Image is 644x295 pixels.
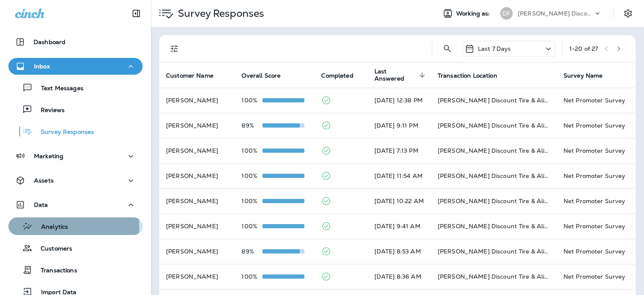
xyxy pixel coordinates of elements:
td: [PERSON_NAME] [159,163,235,188]
button: Collapse Sidebar [125,5,148,22]
button: Inbox [8,58,143,75]
td: [PERSON_NAME] Discount Tire & Alignment- [GEOGRAPHIC_DATA] ([STREET_ADDRESS]) [431,239,557,264]
td: [DATE] 8:36 AM [368,264,431,289]
p: Reviews [32,107,65,115]
div: 1 - 20 of 27 [569,45,598,52]
span: Transaction Location [438,72,508,79]
p: 100% [241,172,262,179]
span: Last Answered [374,68,417,82]
td: [DATE] 11:54 AM [368,163,431,188]
td: Net Promoter Survey [557,264,636,289]
td: Net Promoter Survey [557,214,636,239]
td: [PERSON_NAME] [159,188,235,214]
p: Survey Responses [32,128,94,136]
td: [DATE] 9:41 AM [368,214,431,239]
td: Net Promoter Survey [557,113,636,138]
p: Text Messages [33,85,83,93]
p: 89% [241,122,262,129]
td: [PERSON_NAME] [159,264,235,289]
span: Last Answered [374,68,428,82]
button: Survey Responses [8,123,143,140]
div: DF [500,7,513,20]
button: Data [8,196,143,213]
span: Survey Name [563,72,603,79]
td: Net Promoter Survey [557,188,636,214]
p: Marketing [34,153,63,159]
td: [DATE] 9:11 PM [368,113,431,138]
button: Dashboard [8,34,143,50]
span: Customer Name [166,72,213,79]
td: [PERSON_NAME] Discount Tire & Alignment - Damariscotta (5 [PERSON_NAME] Plz,) [431,163,557,188]
p: 100% [241,273,262,280]
p: Inbox [34,63,50,70]
button: Assets [8,172,143,189]
td: [DATE] 8:53 AM [368,239,431,264]
p: 100% [241,97,262,104]
td: [DATE] 12:38 PM [368,88,431,113]
td: Net Promoter Survey [557,138,636,163]
p: Last 7 Days [478,45,511,52]
td: [PERSON_NAME] [159,138,235,163]
td: [PERSON_NAME] Discount Tire & Alignment [GEOGRAPHIC_DATA] ([STREET_ADDRESS]) [431,188,557,214]
td: [PERSON_NAME] [159,88,235,113]
td: Net Promoter Survey [557,239,636,264]
td: [PERSON_NAME] [159,239,235,264]
p: 100% [241,147,262,154]
button: Text Messages [8,79,143,97]
td: [PERSON_NAME] Discount Tire & Alignment- [GEOGRAPHIC_DATA] ([STREET_ADDRESS]) [431,138,557,163]
p: Assets [34,177,54,184]
td: [PERSON_NAME] Discount Tire & Alignment [GEOGRAPHIC_DATA] ([STREET_ADDRESS]) [431,214,557,239]
button: Filters [166,40,183,57]
p: Customers [32,245,72,253]
p: 100% [241,223,262,230]
p: 100% [241,198,262,204]
button: Customers [8,239,143,257]
p: Transactions [32,267,77,275]
span: Survey Name [563,72,614,79]
p: Analytics [33,223,68,231]
button: Marketing [8,148,143,164]
span: Overall Score [241,72,280,79]
td: [PERSON_NAME] Discount Tire & Alignment - Damariscotta (5 [PERSON_NAME] Plz,) [431,88,557,113]
td: [PERSON_NAME] [159,214,235,239]
td: Net Promoter Survey [557,163,636,188]
button: Transactions [8,261,143,279]
span: Working as: [456,10,492,17]
p: Dashboard [34,39,65,45]
button: Search Survey Responses [439,40,456,57]
p: [PERSON_NAME] Discount Tire & Alignment [518,10,593,17]
span: Completed [321,72,364,79]
td: [PERSON_NAME] Discount Tire & Alignment [GEOGRAPHIC_DATA] ([STREET_ADDRESS]) [431,113,557,138]
span: Overall Score [241,72,291,79]
button: Analytics [8,217,143,235]
span: Transaction Location [438,72,497,79]
td: [DATE] 10:22 AM [368,188,431,214]
td: Net Promoter Survey [557,88,636,113]
td: [DATE] 7:13 PM [368,138,431,163]
p: Data [34,201,48,208]
p: 89% [241,248,262,255]
p: Survey Responses [174,7,264,20]
span: Completed [321,72,353,79]
span: Customer Name [166,72,224,79]
button: Reviews [8,101,143,118]
button: Settings [621,6,636,21]
td: [PERSON_NAME] Discount Tire & Alignment [PERSON_NAME] ([STREET_ADDRESS]) [431,264,557,289]
td: [PERSON_NAME] [159,113,235,138]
